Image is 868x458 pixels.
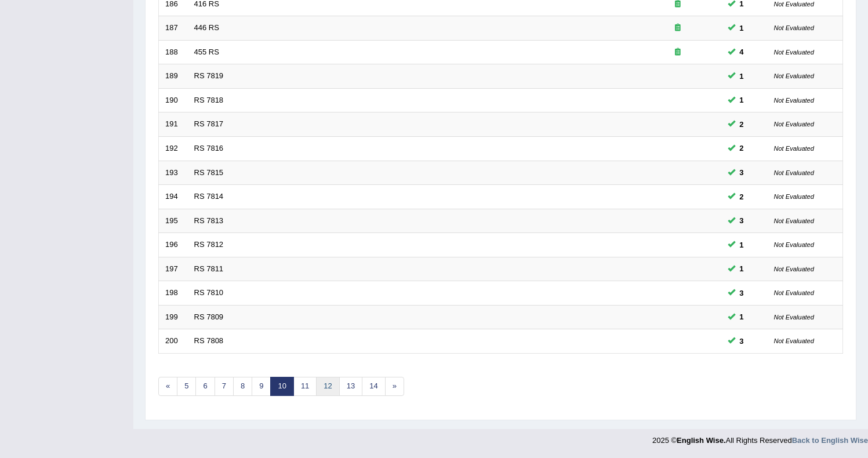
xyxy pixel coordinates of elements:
td: 194 [159,185,188,209]
td: 195 [159,209,188,233]
a: RS 7817 [194,119,224,128]
td: 200 [159,329,188,354]
a: 7 [215,377,234,396]
span: You can still take this question [735,287,749,299]
td: 189 [159,64,188,89]
a: RS 7811 [194,264,224,273]
span: You can still take this question [735,239,749,251]
small: Not Evaluated [774,49,814,56]
a: RS 7813 [194,216,224,225]
small: Not Evaluated [774,169,814,176]
td: 198 [159,281,188,306]
span: You can still take this question [735,70,749,82]
a: » [385,377,404,396]
td: 192 [159,136,188,161]
a: RS 7810 [194,288,224,297]
a: 9 [252,377,271,396]
small: Not Evaluated [774,337,814,344]
a: RS 7819 [194,71,224,80]
span: You can still take this question [735,263,749,275]
span: You can still take this question [735,191,749,203]
a: RS 7809 [194,312,224,321]
td: 196 [159,233,188,257]
small: Not Evaluated [774,193,814,200]
small: Not Evaluated [774,314,814,321]
small: Not Evaluated [774,72,814,79]
span: You can still take this question [735,166,749,179]
small: Not Evaluated [774,217,814,224]
div: 2025 © All Rights Reserved [652,429,868,446]
a: RS 7814 [194,192,224,201]
a: RS 7818 [194,96,224,104]
a: 455 RS [194,48,219,56]
a: RS 7815 [194,168,224,177]
a: 8 [233,377,252,396]
small: Not Evaluated [774,24,814,31]
span: You can still take this question [735,215,749,227]
a: 13 [339,377,362,396]
span: You can still take this question [735,142,749,154]
strong: English Wise. [677,436,725,445]
td: 190 [159,88,188,112]
a: RS 7816 [194,144,224,152]
a: 446 RS [194,23,219,32]
small: Not Evaluated [774,241,814,248]
td: 197 [159,257,188,281]
a: 5 [177,377,196,396]
span: You can still take this question [735,118,749,130]
td: 188 [159,40,188,64]
span: You can still take this question [735,311,749,323]
small: Not Evaluated [774,266,814,272]
td: 193 [159,161,188,185]
a: 10 [270,377,293,396]
a: RS 7812 [194,240,224,249]
small: Not Evaluated [774,1,814,8]
span: You can still take this question [735,22,749,34]
small: Not Evaluated [774,145,814,152]
small: Not Evaluated [774,97,814,104]
a: 6 [195,377,215,396]
span: You can still take this question [735,46,749,58]
span: You can still take this question [735,335,749,347]
a: 14 [362,377,385,396]
a: 12 [316,377,339,396]
td: 199 [159,305,188,329]
a: Back to English Wise [792,436,868,445]
a: 11 [293,377,317,396]
td: 187 [159,16,188,41]
div: Exam occurring question [641,23,715,34]
div: Exam occurring question [641,47,715,58]
td: 191 [159,112,188,137]
a: « [158,377,177,396]
small: Not Evaluated [774,121,814,128]
a: RS 7808 [194,336,224,345]
span: You can still take this question [735,94,749,106]
small: Not Evaluated [774,289,814,296]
